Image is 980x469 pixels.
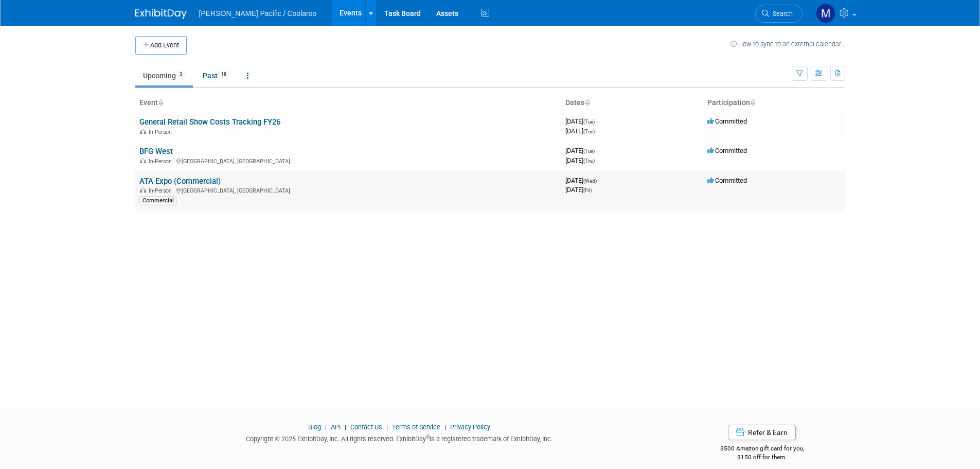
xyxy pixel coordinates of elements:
[140,187,146,193] img: In-Person Event
[139,196,177,205] div: Commercial
[331,423,341,431] a: API
[139,157,557,165] div: [GEOGRAPHIC_DATA], [GEOGRAPHIC_DATA]
[218,71,229,78] span: 18
[565,147,598,154] span: [DATE]
[728,425,796,440] a: Refer & Earn
[323,423,329,431] span: |
[565,157,595,164] span: [DATE]
[384,423,390,431] span: |
[450,423,490,431] a: Privacy Policy
[565,127,595,135] span: [DATE]
[596,117,598,125] span: -
[730,40,845,48] a: How to sync to an external calendar...
[583,148,595,154] span: (Tue)
[750,98,755,107] a: Sort by Participation Type
[350,423,382,431] a: Contact Us
[707,177,747,184] span: Committed
[584,98,590,107] a: Sort by Start Date
[139,177,221,186] a: ATA Expo (Commercial)
[583,129,595,134] span: (Tue)
[135,36,187,55] button: Add Event
[135,432,664,444] div: Copyright © 2025 ExhibitDay, Inc. All rights reserved. ExhibitDay is a registered trademark of Ex...
[139,186,557,194] div: [GEOGRAPHIC_DATA], [GEOGRAPHIC_DATA]
[565,186,592,194] span: [DATE]
[596,147,598,154] span: -
[139,147,173,156] a: BFG West
[598,177,600,184] span: -
[149,129,175,135] span: In-Person
[308,423,321,431] a: Blog
[583,178,597,184] span: (Wed)
[140,158,146,163] img: In-Person Event
[755,5,803,23] a: Search
[583,187,592,193] span: (Fri)
[707,147,747,154] span: Committed
[195,66,237,85] a: Past18
[426,434,430,440] sup: ®
[679,438,845,461] div: $500 Amazon gift card for you,
[392,423,440,431] a: Terms of Service
[342,423,349,431] span: |
[707,117,747,125] span: Committed
[149,158,175,165] span: In-Person
[140,129,146,134] img: In-Person Event
[135,94,561,112] th: Event
[135,9,187,19] img: ExhibitDay
[176,71,185,78] span: 3
[149,187,175,194] span: In-Person
[565,117,598,125] span: [DATE]
[442,423,449,431] span: |
[139,117,280,127] a: General Retail Show Costs Tracking FY26
[703,94,845,112] th: Participation
[769,10,793,18] span: Search
[583,119,595,125] span: (Tue)
[199,9,317,18] span: [PERSON_NAME] Pacific / Coolaroo
[679,453,845,462] div: $150 off for them.
[583,158,595,164] span: (Thu)
[816,4,835,23] img: Marianne Siercke
[561,94,703,112] th: Dates
[565,177,600,184] span: [DATE]
[158,98,163,107] a: Sort by Event Name
[135,66,193,85] a: Upcoming3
